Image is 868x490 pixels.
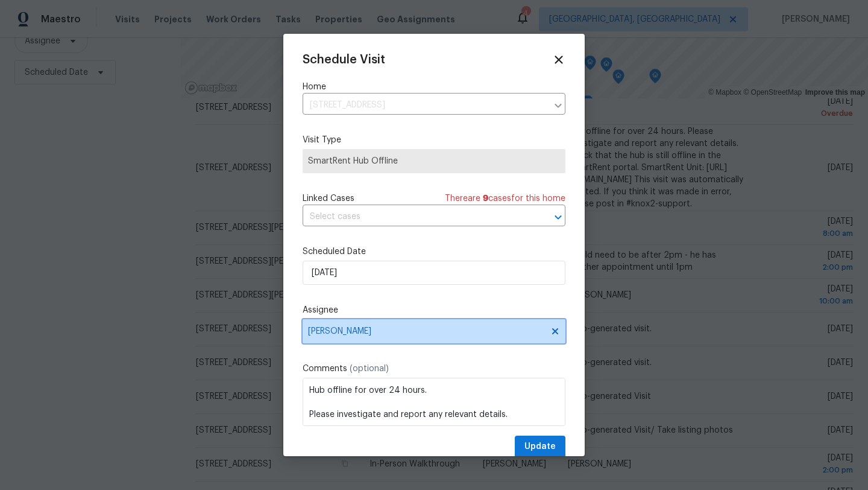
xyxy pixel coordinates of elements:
[303,378,565,426] textarea: Hub offline for over 24 hours. Please investigate and report any relevant details. Check that the...
[303,363,565,375] label: Comments
[445,192,565,205] span: There are case s for this home
[303,192,354,205] span: Linked Cases
[303,304,565,316] label: Assignee
[308,155,560,167] span: SmartRent Hub Offline
[303,81,565,93] label: Home
[550,209,567,226] button: Open
[303,261,565,285] input: M/D/YYYY
[303,54,385,66] span: Schedule Visit
[303,96,547,115] input: Enter in an address
[350,364,389,373] span: (optional)
[303,208,532,226] input: Select cases
[524,439,556,454] span: Update
[303,246,565,258] label: Scheduled Date
[483,194,488,203] span: 9
[308,326,544,336] span: [PERSON_NAME]
[552,53,565,66] span: Close
[303,134,565,146] label: Visit Type
[515,436,565,458] button: Update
